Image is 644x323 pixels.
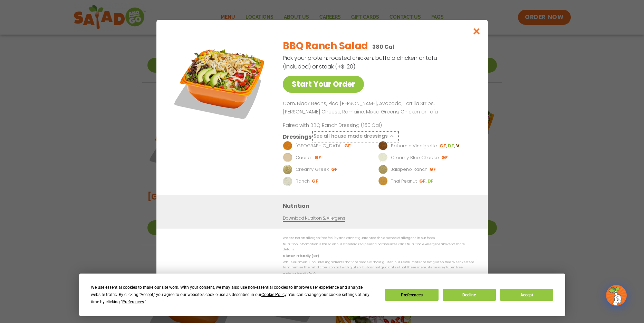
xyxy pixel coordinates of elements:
[378,165,388,174] img: Dressing preview image for Jalapeño Ranch
[391,178,416,185] p: Thai Peanut
[283,254,319,258] strong: Gluten Friendly (GF)
[283,76,364,93] a: Start Your Order
[315,155,322,161] li: GF
[391,154,439,161] p: Creamy Blue Cheese
[500,289,553,301] button: Accept
[465,20,488,43] button: Close modal
[427,178,434,184] li: DF
[79,274,565,316] div: Cookie Consent Prompt
[439,143,448,149] li: GF
[312,178,319,184] li: GF
[456,143,460,149] li: V
[283,132,311,141] h3: Dressings
[419,178,427,184] li: GF
[122,299,144,304] span: Preferences
[441,155,449,161] li: GF
[448,143,456,149] li: DF
[283,165,292,174] img: Dressing preview image for Creamy Greek
[295,178,309,185] p: Ranch
[378,141,388,151] img: Dressing preview image for Balsamic Vinaigrette
[283,176,292,186] img: Dressing preview image for Ranch
[331,166,338,173] li: GF
[283,153,292,163] img: Dressing preview image for Caesar
[607,286,626,305] img: wpChatIcon
[283,236,474,241] p: We are not an allergen free facility and cannot guarantee the absence of allergens in our foods.
[283,260,474,270] p: While our menu includes ingredients that are made without gluten, our restaurants are not gluten ...
[283,215,345,222] a: Download Nutrition & Allergens
[295,142,342,149] p: [GEOGRAPHIC_DATA]
[283,272,315,276] strong: Dairy Friendly (DF)
[372,43,394,51] p: 380 Cal
[283,242,474,252] p: Nutrition information is based on our standard recipes and portion sizes. Click Nutrition & Aller...
[283,39,368,53] h2: BBQ Ranch Salad
[172,34,269,130] img: Featured product photo for BBQ Ranch Salad
[261,292,286,297] span: Cookie Policy
[313,132,397,141] button: See all house made dressings
[283,54,438,71] p: Pick your protein: roasted chicken, buffalo chicken or tofu (included) or steak (+$1.20)
[344,143,352,149] li: GF
[283,122,411,129] p: Paired with BBQ Ranch Dressing (160 Cal)
[283,202,478,210] h3: Nutrition
[430,166,437,173] li: GF
[91,284,377,306] div: We use essential cookies to make our site work. With your consent, we may also use non-essential ...
[443,289,496,301] button: Decline
[378,153,388,163] img: Dressing preview image for Creamy Blue Cheese
[391,142,437,149] p: Balsamic Vinaigrette
[283,141,292,151] img: Dressing preview image for BBQ Ranch
[391,166,427,173] p: Jalapeño Ranch
[295,166,328,173] p: Creamy Greek
[385,289,438,301] button: Preferences
[378,176,388,186] img: Dressing preview image for Thai Peanut
[283,100,471,116] p: Corn, Black Beans, Pico [PERSON_NAME], Avocado, Tortilla Strips, [PERSON_NAME] Cheese, Romaine, M...
[295,154,312,161] p: Caesar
